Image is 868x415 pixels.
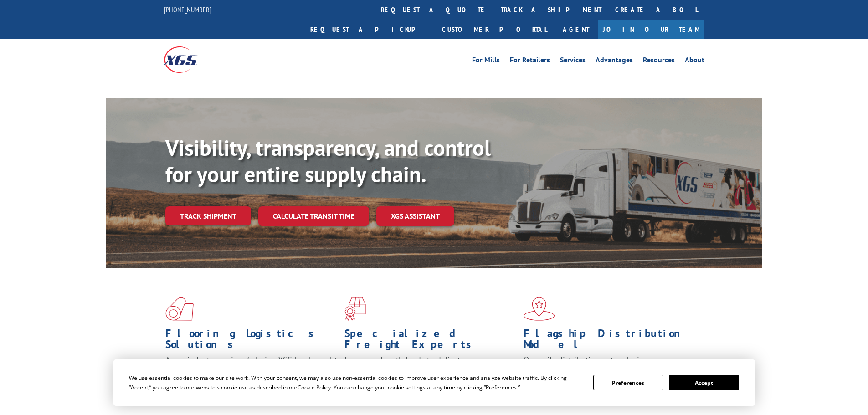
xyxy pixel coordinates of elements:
[165,133,491,188] b: Visibility, transparency, and control for your entire supply chain.
[596,56,633,67] a: Advantages
[524,354,691,376] span: Our agile distribution network gives you nationwide inventory management on demand.
[560,56,586,67] a: Services
[344,328,517,354] h1: Specialized Freight Experts
[165,328,338,354] h1: Flooring Logistics Solutions
[685,56,704,67] a: About
[165,206,251,225] a: Track shipment
[129,373,582,392] div: We use essential cookies to make our site work. With your consent, we may also use non-essential ...
[298,384,331,391] span: Cookie Policy
[598,20,704,39] a: Join Our Team
[524,297,555,321] img: xgs-icon-flagship-distribution-model-red
[258,206,369,226] a: Calculate transit time
[303,20,435,39] a: Request a pickup
[554,20,598,39] a: Agent
[165,354,337,387] span: As an industry carrier of choice, XGS has brought innovation and dedication to flooring logistics...
[593,375,663,390] button: Preferences
[164,5,211,14] a: [PHONE_NUMBER]
[344,297,366,321] img: xgs-icon-focused-on-flooring-red
[472,56,500,67] a: For Mills
[435,20,554,39] a: Customer Portal
[524,328,696,354] h1: Flagship Distribution Model
[643,56,675,67] a: Resources
[669,375,739,390] button: Accept
[344,354,517,395] p: From overlength loads to delicate cargo, our experienced staff knows the best way to move your fr...
[113,359,755,406] div: Cookie Consent Prompt
[510,56,550,67] a: For Retailers
[376,206,454,226] a: XGS ASSISTANT
[165,297,194,321] img: xgs-icon-total-supply-chain-intelligence-red
[486,384,517,391] span: Preferences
